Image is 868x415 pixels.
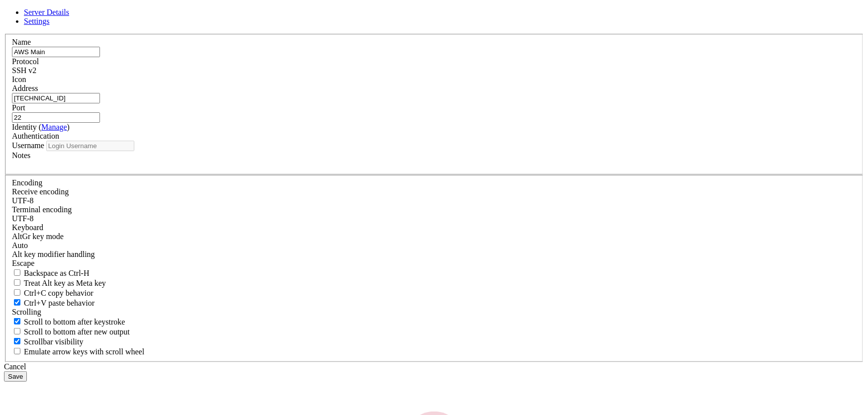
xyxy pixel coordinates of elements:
input: Scroll to bottom after keystroke [14,318,20,325]
input: Login Username [46,141,134,151]
input: Host Name or IP [12,93,100,103]
label: The vertical scrollbar mode. [12,337,84,346]
a: Settings [24,17,50,25]
div: UTF-8 [12,196,856,205]
a: Server Details [24,8,69,16]
label: Keyboard [12,223,43,232]
label: Whether the Alt key acts as a Meta key or as a distinct Alt key. [12,279,106,287]
label: Protocol [12,57,39,66]
label: Notes [12,151,30,160]
span: UTF-8 [12,196,34,205]
label: Icon [12,75,26,83]
input: Scrollbar visibility [14,338,20,344]
span: Treat Alt key as Meta key [24,279,106,287]
label: Address [12,84,38,92]
label: Ctrl+V pastes if true, sends ^V to host if false. Ctrl+Shift+V sends ^V to host if true, pastes i... [12,299,95,307]
div: (0, 1) [4,12,8,21]
span: Escape [12,259,34,267]
label: Name [12,38,31,46]
a: Manage [41,123,67,131]
span: UTF-8 [12,214,34,223]
label: Identity [12,123,70,131]
button: Save [4,371,27,382]
label: Ctrl-C copies if true, send ^C to host if false. Ctrl-Shift-C sends ^C to host if true, copies if... [12,289,94,297]
span: Scroll to bottom after new output [24,328,130,336]
label: Encoding [12,178,42,187]
span: Ctrl+C copy behavior [24,289,94,297]
input: Ctrl+V paste behavior [14,299,20,306]
label: Controls how the Alt key is handled. Escape: Send an ESC prefix. 8-Bit: Add 128 to the typed char... [12,250,95,258]
span: ( ) [39,123,70,131]
label: Authentication [12,132,59,140]
input: Ctrl+C copy behavior [14,289,20,296]
div: UTF-8 [12,214,856,223]
label: Whether to scroll to the bottom on any keystroke. [12,318,125,326]
span: Scroll to bottom after keystroke [24,318,125,326]
span: Backspace as Ctrl-H [24,269,90,277]
input: Port Number [12,112,100,123]
label: When using the alternative screen buffer, and DECCKM (Application Cursor Keys) is active, mouse w... [12,347,144,356]
input: Emulate arrow keys with scroll wheel [14,348,20,354]
span: Ctrl+V paste behavior [24,299,95,307]
label: Scroll to bottom after new output. [12,328,130,336]
label: Port [12,103,25,112]
div: SSH v2 [12,66,856,75]
div: Escape [12,259,856,268]
span: SSH v2 [12,66,36,75]
label: Scrolling [12,308,41,316]
div: Auto [12,241,856,250]
span: Scrollbar visibility [24,337,84,346]
label: The default terminal encoding. ISO-2022 enables character map translations (like graphics maps). ... [12,205,72,214]
span: Auto [12,241,28,249]
span: Emulate arrow keys with scroll wheel [24,347,144,356]
input: Treat Alt key as Meta key [14,279,20,286]
input: Scroll to bottom after new output [14,328,20,334]
input: Server Name [12,47,100,57]
label: Username [12,141,44,150]
input: Backspace as Ctrl-H [14,269,20,276]
label: If true, the backspace should send BS ('\x08', aka ^H). Otherwise the backspace key should send '... [12,269,90,277]
label: Set the expected encoding for data received from the host. If the encodings do not match, visual ... [12,232,64,241]
div: Cancel [4,362,864,371]
x-row: Connecting [TECHNICAL_ID]... [4,4,739,12]
label: Set the expected encoding for data received from the host. If the encodings do not match, visual ... [12,187,69,196]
